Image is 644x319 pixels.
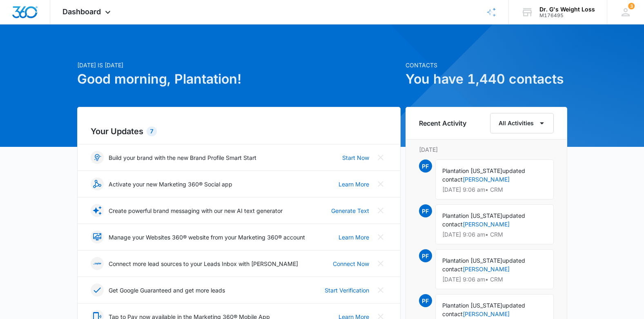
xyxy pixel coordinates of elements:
[91,125,387,137] h2: Your Updates
[463,310,510,317] a: [PERSON_NAME]
[628,3,635,9] span: 3
[442,167,502,174] span: Plantation [US_STATE]
[442,257,502,264] span: Plantation [US_STATE]
[463,176,510,183] a: [PERSON_NAME]
[539,6,595,13] div: account name
[331,206,369,215] a: Generate Text
[109,153,256,162] p: Build your brand with the new Brand Profile Smart Start
[419,249,432,262] span: PF
[442,277,547,282] p: [DATE] 9:06 am • CRM
[62,7,101,16] span: Dashboard
[374,177,387,191] button: Close
[539,13,595,18] div: account id
[342,153,369,162] a: Start Now
[419,118,466,128] h6: Recent Activity
[463,221,510,228] a: [PERSON_NAME]
[442,212,502,219] span: Plantation [US_STATE]
[442,232,547,237] p: [DATE] 9:06 am • CRM
[374,151,387,164] button: Close
[442,187,547,193] p: [DATE] 9:06 am • CRM
[339,233,369,241] a: Learn More
[419,204,432,217] span: PF
[406,69,567,89] h1: You have 1,440 contacts
[419,159,432,173] span: PF
[374,230,387,244] button: Close
[419,145,554,154] p: [DATE]
[333,259,369,268] a: Connect Now
[109,206,283,215] p: Create powerful brand messaging with our new AI text generator
[374,204,387,217] button: Close
[442,302,502,309] span: Plantation [US_STATE]
[374,284,387,297] button: Close
[109,259,298,268] p: Connect more lead sources to your Leads Inbox with [PERSON_NAME]
[77,61,401,69] p: [DATE] is [DATE]
[490,113,554,133] button: All Activities
[109,286,225,295] p: Get Google Guaranteed and get more leads
[109,180,232,188] p: Activate your new Marketing 360® Social app
[109,233,305,241] p: Manage your Websites 360® website from your Marketing 360® account
[406,61,567,69] p: Contacts
[374,257,387,270] button: Close
[419,294,432,307] span: PF
[77,69,401,89] h1: Good morning, Plantation!
[325,286,369,295] a: Start Verification
[339,180,369,188] a: Learn More
[147,126,157,136] div: 7
[628,3,635,9] div: notifications count
[463,266,510,272] a: [PERSON_NAME]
